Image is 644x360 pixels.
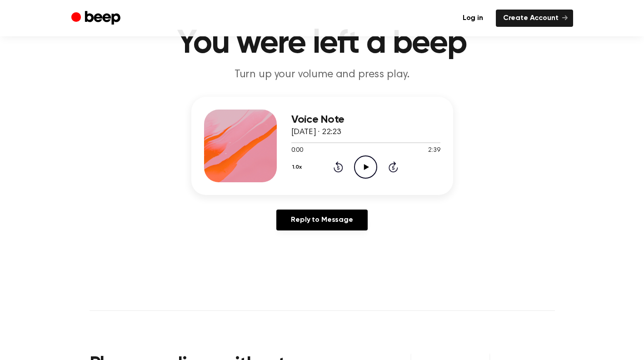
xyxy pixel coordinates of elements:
h1: You were left a beep [90,27,555,60]
a: Beep [71,10,123,27]
button: 1.0x [291,160,305,175]
span: [DATE] · 22:23 [291,128,341,136]
a: Reply to Message [276,210,367,230]
span: 0:00 [291,146,303,155]
span: 2:39 [428,146,440,155]
a: Create Account [496,10,573,27]
p: Turn up your volume and press play. [148,67,497,82]
a: Log in [455,10,490,27]
h3: Voice Note [291,114,440,126]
